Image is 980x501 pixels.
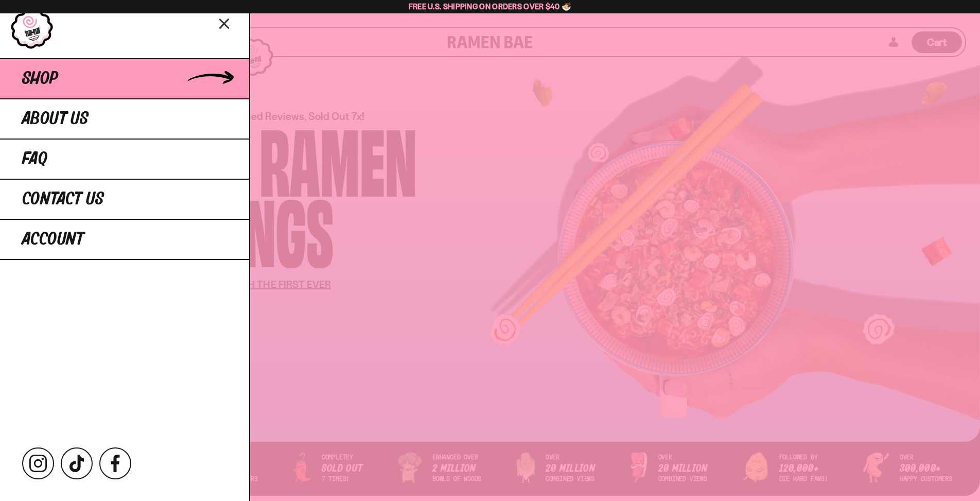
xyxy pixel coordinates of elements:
button: Close menu [216,14,234,32]
span: Account [22,230,84,249]
span: Shop [22,70,58,88]
span: Free U.S. Shipping on Orders over $40 🍜 [409,2,572,11]
span: About Us [22,110,89,128]
span: FAQ [22,150,47,168]
span: Contact Us [22,190,104,209]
